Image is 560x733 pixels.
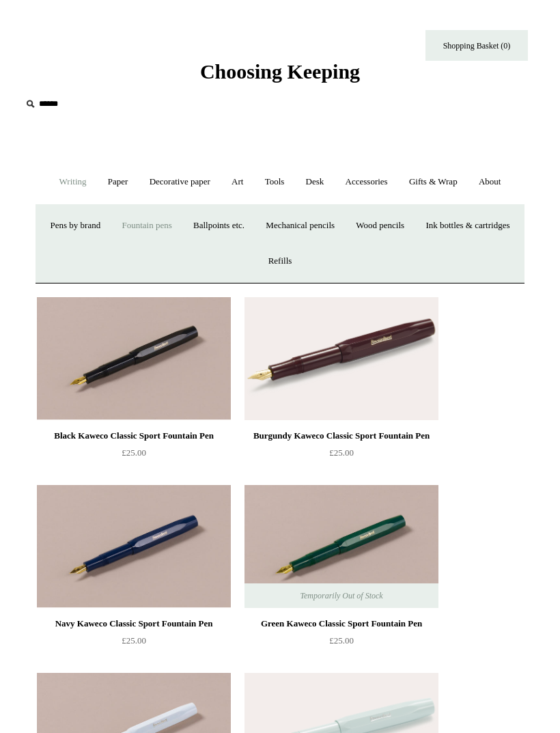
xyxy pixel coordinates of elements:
img: Black Kaweco Classic Sport Fountain Pen [37,297,231,420]
a: Navy Kaweco Classic Sport Fountain Pen Navy Kaweco Classic Sport Fountain Pen [37,485,231,608]
div: Burgundy Kaweco Classic Sport Fountain Pen [248,428,435,444]
a: Navy Kaweco Classic Sport Fountain Pen £25.00 [37,616,231,672]
a: Decorative paper [140,164,220,200]
img: Green Kaweco Classic Sport Fountain Pen [244,485,438,608]
span: £25.00 [122,635,146,646]
a: Burgundy Kaweco Classic Sport Fountain Pen £25.00 [244,428,438,484]
a: Accessories [336,164,397,200]
a: Choosing Keeping [200,71,360,81]
a: Burgundy Kaweco Classic Sport Fountain Pen Burgundy Kaweco Classic Sport Fountain Pen [244,297,438,420]
a: About [469,164,511,200]
a: Gifts & Wrap [400,164,467,200]
img: Navy Kaweco Classic Sport Fountain Pen [37,485,231,608]
a: Ballpoints etc. [184,208,254,244]
a: Fountain pens [112,208,181,244]
span: Choosing Keeping [200,60,360,83]
a: Pens by brand [41,208,111,244]
a: Refills [259,243,302,279]
div: Black Kaweco Classic Sport Fountain Pen [40,428,227,444]
a: Art [222,164,253,200]
a: Shopping Basket (0) [425,30,528,61]
a: Green Kaweco Classic Sport Fountain Pen £25.00 [244,616,438,672]
div: Green Kaweco Classic Sport Fountain Pen [248,616,435,632]
a: Black Kaweco Classic Sport Fountain Pen Black Kaweco Classic Sport Fountain Pen [37,297,231,420]
div: Navy Kaweco Classic Sport Fountain Pen [40,616,227,632]
a: Tools [255,164,294,200]
a: Wood pencils [346,208,414,244]
a: Green Kaweco Classic Sport Fountain Pen Green Kaweco Classic Sport Fountain Pen Temporarily Out o... [244,485,438,608]
a: Desk [296,164,334,200]
span: £25.00 [329,635,354,646]
img: Burgundy Kaweco Classic Sport Fountain Pen [244,297,438,420]
a: Mechanical pencils [256,208,344,244]
a: Black Kaweco Classic Sport Fountain Pen £25.00 [37,428,231,484]
span: Temporarily Out of Stock [286,583,396,608]
span: £25.00 [122,447,146,458]
a: Ink bottles & cartridges [416,208,519,244]
a: Paper [98,164,138,200]
span: £25.00 [329,447,354,458]
a: Writing [50,164,96,200]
